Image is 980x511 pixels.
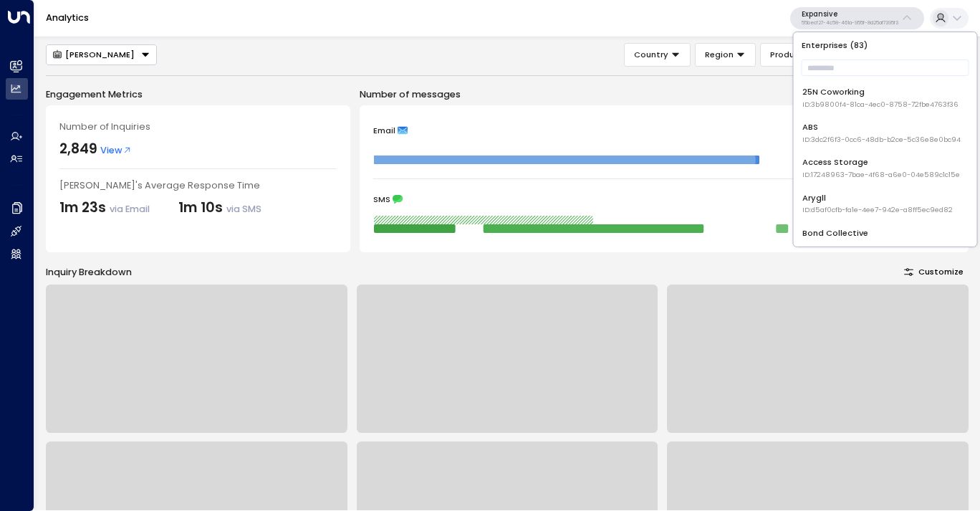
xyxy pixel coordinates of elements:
span: ID: d5af0cfb-fa1e-4ee7-942e-a8ff5ec9ed82 [802,205,953,215]
button: [PERSON_NAME] [46,44,157,65]
span: View [100,143,132,157]
button: Customize [899,264,969,280]
div: Arygll [802,192,953,216]
button: Product [760,43,826,67]
span: Country [634,48,668,61]
span: ID: 3dc2f6f3-0cc6-48db-b2ce-5c36e8e0bc94 [802,135,961,145]
div: 2,849 [59,139,97,160]
a: Analytics [46,11,89,24]
span: via Email [110,203,150,215]
p: Enterprises ( 83 ) [798,37,972,54]
div: [PERSON_NAME]'s Average Response Time [59,178,337,192]
span: via SMS [226,203,261,215]
div: SMS [373,194,955,204]
p: Engagement Metrics [46,87,350,101]
div: 1m 10s [178,198,261,219]
div: Bond Collective [802,227,969,251]
div: Number of Inquiries [59,120,337,133]
span: ID: 3b9800f4-81ca-4ec0-8758-72fbe4763f36 [802,100,959,110]
button: Country [624,43,691,67]
p: Number of messages [360,87,969,101]
p: 55becf27-4c58-461a-955f-8d25af7395f3 [802,20,898,26]
div: Button group with a nested menu [46,44,157,65]
div: Access Storage [802,156,960,180]
button: Region [695,43,756,67]
div: 25N Coworking [802,86,959,110]
div: ABS [802,121,961,145]
span: Product [770,48,804,61]
span: ID: 17248963-7bae-4f68-a6e0-04e589c1c15e [802,170,960,180]
span: Region [705,48,734,61]
span: Email [373,125,395,135]
p: Expansive [802,10,898,19]
div: [PERSON_NAME] [52,49,135,59]
div: 1m 23s [59,198,150,219]
button: Expansive55becf27-4c58-461a-955f-8d25af7395f3 [790,7,924,30]
span: ID: e5c8f306-7b86-487b-8d28-d066bc04964e [802,241,969,251]
div: Inquiry Breakdown [46,265,132,279]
